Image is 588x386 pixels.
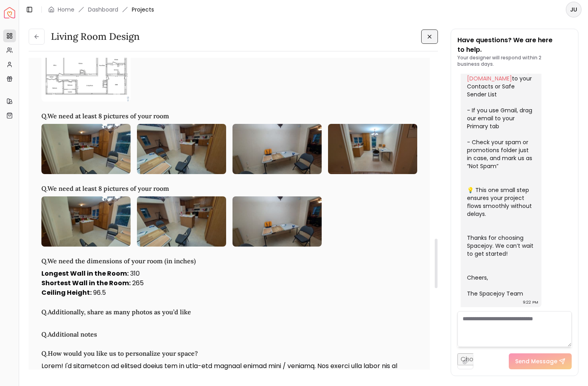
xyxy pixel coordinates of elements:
[41,278,417,288] p: 265
[41,307,417,317] h3: Q. Additionally, share as many photos as you’d like
[132,6,154,14] span: Projects
[467,67,529,82] a: [EMAIL_ADDRESS][DOMAIN_NAME]
[232,196,322,247] img: file
[41,288,417,298] p: 96.5
[457,35,572,55] p: Have questions? We are here to help.
[4,7,15,18] img: Spacejoy Logo
[51,30,140,43] h3: Living Room design
[567,2,581,17] span: JU
[41,329,417,339] h3: Q. Additional notes
[137,196,226,247] img: file
[457,55,572,67] p: Your designer will respond within 2 business days.
[137,124,226,174] img: file
[4,7,15,18] a: Spacejoy
[41,256,417,266] h3: Q. We need the dimensions of your room (in inches)
[41,111,417,121] h3: Q. We need at least 8 pictures of your room
[566,2,582,18] button: JU
[88,6,118,14] a: Dashboard
[58,6,74,14] a: Home
[232,124,322,174] img: file
[41,196,131,247] img: file
[41,124,131,174] img: file
[41,269,129,278] strong: Longest Wall in the Room :
[48,6,154,14] nav: breadcrumb
[523,298,538,306] div: 9:22 PM
[41,51,131,102] img: file
[41,184,417,193] h3: Q. We need at least 8 pictures of your room
[41,278,131,288] strong: Shortest Wall in the Room :
[41,269,417,278] p: 310
[328,124,417,174] img: file
[41,288,92,297] strong: Ceiling Height :
[41,349,417,358] h3: Q. How would you like us to personalize your space?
